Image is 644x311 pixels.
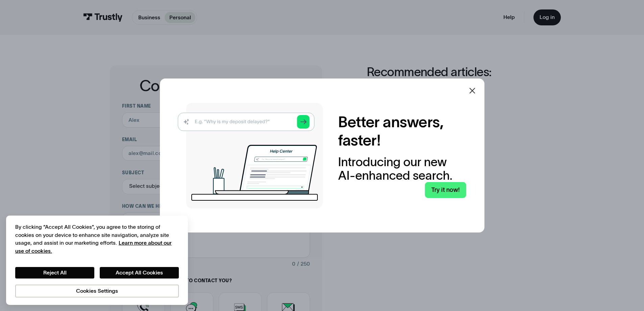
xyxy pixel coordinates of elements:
button: Reject All [15,267,94,279]
div: By clicking “Accept All Cookies”, you agree to the storing of cookies on your device to enhance s... [15,223,179,255]
button: Cookies Settings [15,285,179,297]
a: Try it now! [425,182,466,198]
h2: Better answers, faster! [338,113,466,150]
div: Introducing our new AI-enhanced search. [338,155,466,182]
div: Cookie banner [6,216,188,305]
div: Privacy [15,223,179,297]
button: Accept All Cookies [100,267,179,279]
